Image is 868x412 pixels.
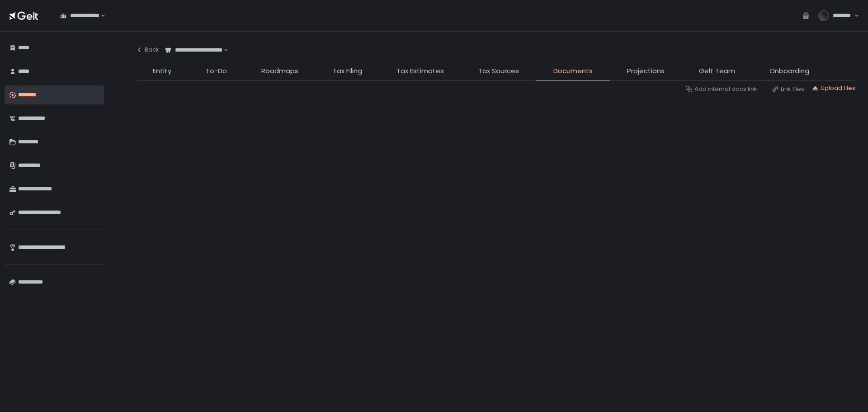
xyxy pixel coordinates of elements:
[153,66,171,76] span: Entity
[206,66,227,76] span: To-Do
[333,66,362,76] span: Tax Filing
[99,11,100,20] input: Search for option
[769,66,809,76] span: Onboarding
[553,66,593,76] span: Documents
[685,85,757,93] button: Add internal docs link
[478,66,519,76] span: Tax Sources
[261,66,298,76] span: Roadmaps
[627,66,665,76] span: Projections
[699,66,735,76] span: Gelt Team
[136,41,159,59] button: Back
[396,66,444,76] span: Tax Estimates
[54,6,105,25] div: Search for option
[159,41,228,60] div: Search for option
[811,84,855,92] button: Upload files
[136,46,159,54] div: Back
[772,85,804,93] button: Link files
